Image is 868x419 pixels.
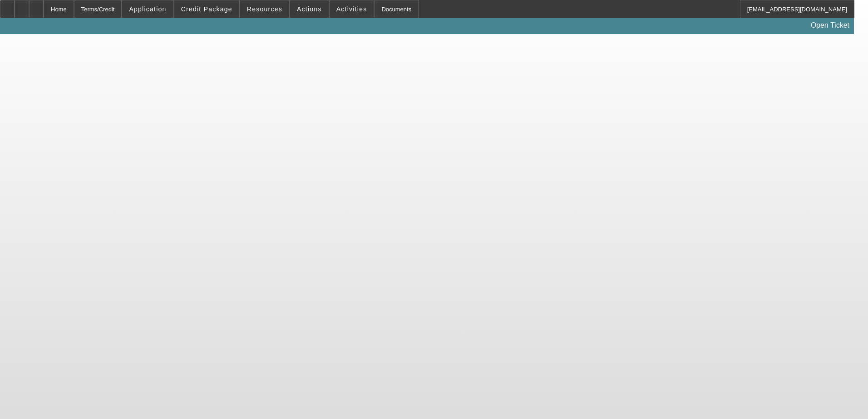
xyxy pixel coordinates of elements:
span: Resources [247,5,282,13]
button: Activities [330,0,374,18]
a: Open Ticket [807,18,853,33]
button: Resources [240,0,289,18]
button: Application [122,0,173,18]
span: Credit Package [181,5,232,13]
span: Actions [297,5,322,13]
button: Actions [290,0,329,18]
button: Credit Package [174,0,239,18]
span: Activities [336,5,367,13]
span: Application [129,5,166,13]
